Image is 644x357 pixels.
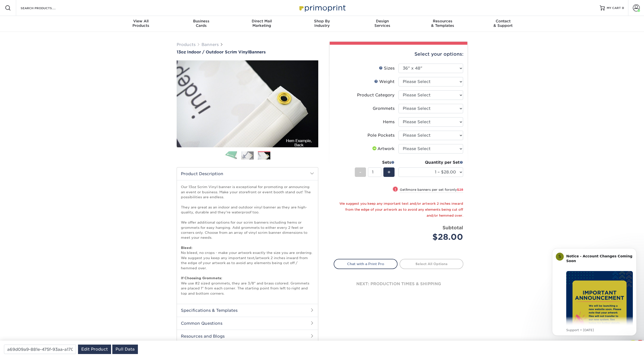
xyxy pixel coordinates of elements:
[177,42,196,47] a: Products
[177,50,249,54] span: 13oz Indoor / Outdoor Scrim Vinyl
[412,16,473,32] a: Resources& Templates
[352,19,412,28] div: Services
[241,151,254,159] img: Banners 02
[171,19,232,23] span: Business
[292,19,352,28] div: Industry
[292,19,352,23] span: Shop By
[334,269,463,299] div: next: production times & shipping
[637,340,643,344] span: 10
[111,19,171,28] div: Products
[177,50,318,54] h1: Banners
[443,225,463,230] strong: Subtotal
[177,57,318,151] img: 13oz Indoor / Outdoor Scrim Vinyl 03
[20,5,69,11] input: SEARCH PRODUCTS.....
[627,340,639,352] iframe: Intercom live chat
[339,202,463,217] small: We suggest you keep any important text and/or artwork 2 inches inward from the edge of your artwo...
[400,259,463,269] a: Select All Options
[373,106,395,112] div: Grommets
[545,241,644,344] iframe: Intercom notifications message
[383,119,395,125] div: Hems
[232,16,292,32] a: Direct MailMarketing
[473,19,533,28] div: & Support
[607,6,621,10] span: MY CART
[457,188,463,192] span: $28
[359,168,362,176] span: -
[387,168,391,176] span: +
[112,345,138,354] a: Pull Data
[400,188,463,193] small: Get more banners per set for
[177,304,318,317] h2: Specifications & Templates
[334,45,463,64] div: Select your options:
[232,19,292,28] div: Marketing
[201,42,219,47] a: Banners
[258,152,270,160] img: Banners 03
[78,345,111,354] a: Edit Product
[357,92,395,98] div: Product Category
[352,19,412,23] span: Design
[473,19,533,23] span: Contact
[622,6,624,10] span: 0
[181,276,222,280] strong: If Choosing Grommets:
[297,2,347,13] img: Primoprint
[181,246,192,250] strong: Bleed:
[355,159,395,165] div: Sets
[473,16,533,32] a: Contact& Support
[171,16,232,32] a: BusinessCards
[406,188,407,192] strong: 1
[412,19,473,23] span: Resources
[111,19,171,23] span: View All
[367,132,395,138] div: Pole Pockets
[177,317,318,330] h2: Common Questions
[371,146,395,152] div: Artwork
[292,16,352,32] a: Shop ByIndustry
[177,330,318,343] h2: Resources and Blogs
[399,159,463,165] div: Quantity per Set
[171,19,232,28] div: Cards
[177,50,318,54] a: 13oz Indoor / Outdoor Scrim VinylBanners
[402,231,463,243] div: $28.00
[395,187,396,192] span: !
[352,16,412,32] a: DesignServices
[177,167,318,180] h2: Product Description
[111,16,171,32] a: View AllProducts
[374,79,395,85] div: Weight
[232,19,292,23] span: Direct Mail
[181,184,314,296] p: Our 13oz Scrim Vinyl banner is exceptional for promoting or announcing an event or business. Make...
[450,188,463,192] span: only
[379,65,395,71] div: Sizes
[412,19,473,28] div: & Templates
[334,259,398,269] a: Chat with a Print Pro
[225,151,237,160] img: Banners 01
